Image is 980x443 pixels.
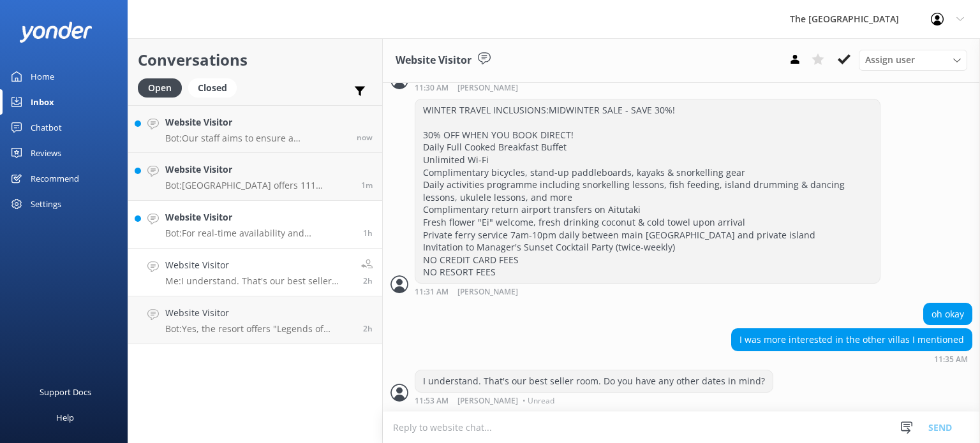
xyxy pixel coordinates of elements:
[363,275,373,286] span: Sep 13 2025 05:53pm (UTC -10:00) Pacific/Honolulu
[138,78,182,98] div: Open
[188,78,237,98] div: Closed
[165,275,352,287] p: Me: I understand. That's our best seller room. Do you have any other dates in mind?
[31,64,54,89] div: Home
[188,80,243,94] a: Closed
[128,201,382,249] a: Website VisitorBot:For real-time availability and accommodation bookings, please visit [URL][DOMA...
[31,140,61,166] div: Reviews
[19,22,93,43] img: yonder-white-logo.png
[138,48,373,72] h2: Conversations
[415,83,764,92] div: Sep 13 2025 05:30pm (UTC -10:00) Pacific/Honolulu
[865,53,915,67] span: Assign user
[56,405,74,430] div: Help
[138,80,188,94] a: Open
[361,180,373,191] span: Sep 13 2025 08:16pm (UTC -10:00) Pacific/Honolulu
[165,210,353,224] h4: Website Visitor
[128,296,382,344] a: Website VisitorBot:Yes, the resort offers "Legends of Polynesia" Island Night Umu Feast & Drum Da...
[396,52,471,69] h3: Website Visitor
[363,228,373,238] span: Sep 13 2025 06:32pm (UTC -10:00) Pacific/Honolulu
[415,84,449,92] strong: 11:30 AM
[165,163,352,177] h4: Website Visitor
[457,84,518,92] span: [PERSON_NAME]
[40,379,91,405] div: Support Docs
[731,354,972,363] div: Sep 13 2025 05:35pm (UTC -10:00) Pacific/Honolulu
[383,412,980,443] textarea: To enrich screen reader interactions, please activate Accessibility in Grammarly extension settings
[31,166,79,191] div: Recommend
[165,323,353,335] p: Bot: Yes, the resort offers "Legends of Polynesia" Island Night Umu Feast & Drum Dance Show every...
[31,191,61,217] div: Settings
[934,356,968,363] strong: 11:35 AM
[415,397,449,405] strong: 11:53 AM
[924,303,972,325] div: oh okay
[363,323,373,334] span: Sep 13 2025 05:30pm (UTC -10:00) Pacific/Honolulu
[415,370,773,392] div: I understand. That's our best seller room. Do you have any other dates in mind?
[165,180,352,191] p: Bot: [GEOGRAPHIC_DATA] offers 111 accommodation options, while the [GEOGRAPHIC_DATA] - on the bea...
[128,105,382,153] a: Website VisitorBot:Our staff aims to ensure a comfortable and memorable stay for you. Share posit...
[165,258,352,272] h4: Website Visitor
[31,89,54,115] div: Inbox
[128,153,382,201] a: Website VisitorBot:[GEOGRAPHIC_DATA] offers 111 accommodation options, while the [GEOGRAPHIC_DATA...
[859,50,967,70] div: Assign User
[415,287,880,296] div: Sep 13 2025 05:31pm (UTC -10:00) Pacific/Honolulu
[357,132,373,143] span: Sep 13 2025 08:16pm (UTC -10:00) Pacific/Honolulu
[165,115,347,129] h4: Website Visitor
[732,329,972,351] div: I was more interested in the other villas I mentioned
[128,249,382,296] a: Website VisitorMe:I understand. That's our best seller room. Do you have any other dates in mind?2h
[415,99,880,283] div: WINTER TRAVEL INCLUSIONS:MIDWINTER SALE - SAVE 30%! 30% OFF WHEN YOU BOOK DIRECT! Daily Full Cook...
[31,115,62,140] div: Chatbot
[457,397,518,405] span: [PERSON_NAME]
[165,228,353,239] p: Bot: For real-time availability and accommodation bookings, please visit [URL][DOMAIN_NAME].
[457,288,518,296] span: [PERSON_NAME]
[165,133,347,144] p: Bot: Our staff aims to ensure a comfortable and memorable stay for you. Share positive feedback o...
[415,396,773,405] div: Sep 13 2025 05:53pm (UTC -10:00) Pacific/Honolulu
[415,288,449,296] strong: 11:31 AM
[523,397,554,405] span: • Unread
[165,306,353,320] h4: Website Visitor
